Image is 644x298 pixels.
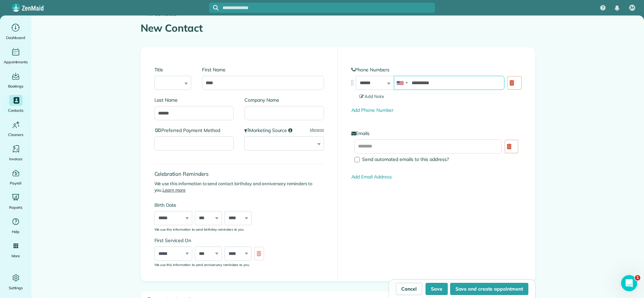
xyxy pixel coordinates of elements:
[3,168,29,187] a: Payroll
[154,263,250,267] sub: We use this information to send anniversary reminders to you.
[3,119,29,138] a: Cleaners
[3,192,29,211] a: Reports
[202,66,324,73] label: First Name
[635,275,640,280] span: 1
[394,76,410,90] div: United States: +1
[630,5,635,10] span: JM
[450,283,528,295] button: Save and create appointment
[3,216,29,235] a: Help
[154,202,267,208] label: Birth Date
[3,95,29,114] a: Contacts
[154,180,324,194] p: We use this information to send contact birthday and anniversary reminders to you.
[362,156,449,162] span: Send automated emails to this address?
[3,71,29,90] a: Bookings
[9,285,23,291] span: Settings
[154,127,234,134] label: Preferred Payment Method
[351,130,521,137] label: Emails
[351,107,393,113] a: Add Phone Number
[610,1,624,15] div: Notifications
[9,204,23,211] span: Reports
[9,156,23,162] span: Invoices
[351,174,392,180] a: Add Email Address
[349,79,356,86] img: drag_indicator-119b368615184ecde3eda3c64c821f6cf29d3e2b97b89ee44bc31753036683e5.png
[8,107,23,114] span: Contacts
[11,253,20,259] span: More
[3,272,29,291] a: Settings
[154,97,234,103] label: Last Name
[310,127,324,133] a: Manage
[3,22,29,41] a: Dashboard
[163,187,185,193] a: Learn more
[244,97,324,103] label: Company Name
[359,94,384,99] span: Add Note
[8,83,24,90] span: Bookings
[3,143,29,162] a: Invoices
[426,283,448,295] button: Save
[10,180,22,187] span: Payroll
[3,46,29,65] a: Appointments
[154,171,324,177] h4: Celebration Reminders
[154,237,267,244] label: First Serviced On
[209,5,218,10] button: Focus search
[244,127,324,134] label: Marketing Source
[6,34,25,41] span: Dashboard
[141,23,535,34] h1: New Contact
[154,66,192,73] label: Title
[351,66,521,73] label: Phone Numbers
[8,131,23,138] span: Cleaners
[154,227,245,231] sub: We use this information to send birthday reminders to you.
[621,275,637,291] iframe: Intercom live chat
[213,5,218,10] svg: Focus search
[396,283,422,295] a: Cancel
[12,228,20,235] span: Help
[4,59,28,65] span: Appointments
